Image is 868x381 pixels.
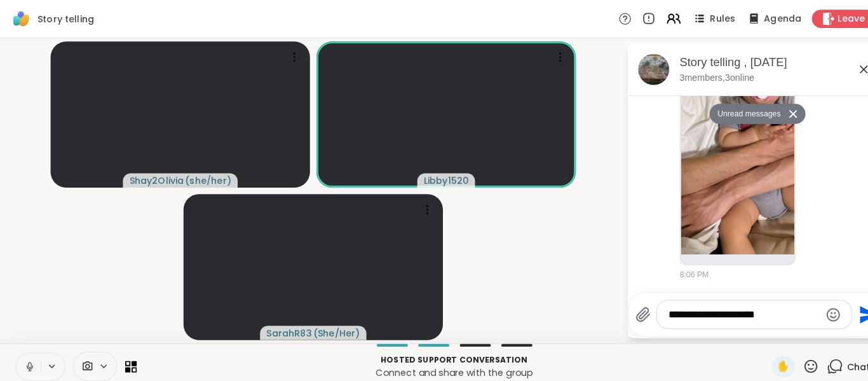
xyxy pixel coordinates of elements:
textarea: Type your message [655,302,803,315]
span: SarahR83 [261,320,306,333]
span: ✋ [761,352,774,367]
span: 8:06 PM [666,263,695,275]
button: Send [835,294,864,322]
span: Agenda [749,12,785,25]
img: ShareWell Logomark [10,8,32,29]
button: Unread messages [695,102,768,122]
span: Chat [830,353,853,366]
p: Hosted support conversation [142,347,749,359]
span: ( she/her ) [182,170,227,183]
span: Story telling [37,12,92,25]
span: Rules [696,12,721,25]
span: Shay2Olivia [127,170,180,183]
div: Story telling , [DATE] [666,53,859,69]
button: Emoji picker [809,301,824,316]
span: Libby1520 [416,170,459,183]
p: Connect and share with the group [142,359,749,371]
span: ( She/Her ) [307,320,353,333]
span: Leave [821,12,848,25]
img: Story telling , Sep 07 [625,53,656,83]
p: 3 members, 3 online [666,70,739,83]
